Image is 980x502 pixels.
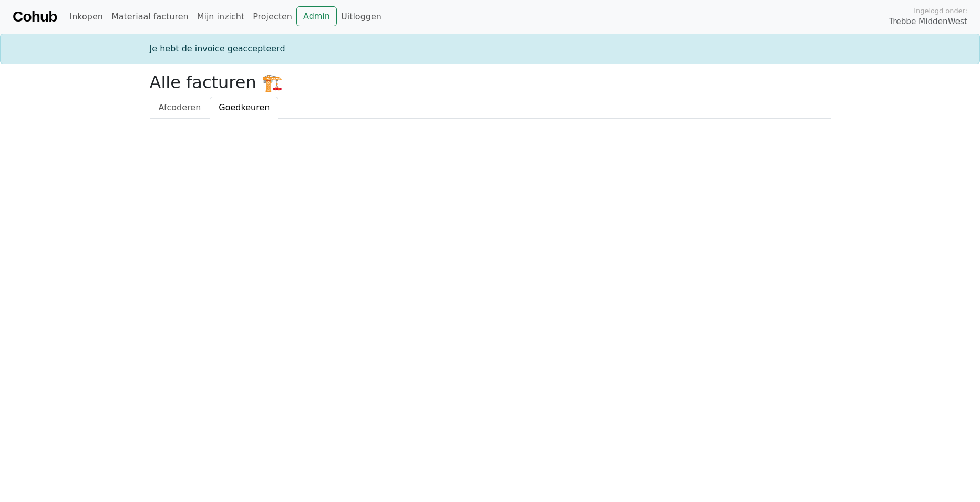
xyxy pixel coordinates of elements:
[107,6,193,27] a: Materiaal facturen
[219,102,270,112] span: Goedkeuren
[249,6,296,27] a: Projecten
[210,97,278,119] a: Goedkeuren
[296,6,337,26] a: Admin
[889,16,967,28] span: Trebbe MiddenWest
[150,97,210,119] a: Afcoderen
[143,43,837,55] div: Je hebt de invoice geaccepteerd
[193,6,249,27] a: Mijn inzicht
[65,6,107,27] a: Inkopen
[159,102,201,112] span: Afcoderen
[337,6,386,27] a: Uitloggen
[150,72,831,92] h2: Alle facturen 🏗️
[13,4,57,29] a: Cohub
[914,6,967,16] span: Ingelogd onder:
